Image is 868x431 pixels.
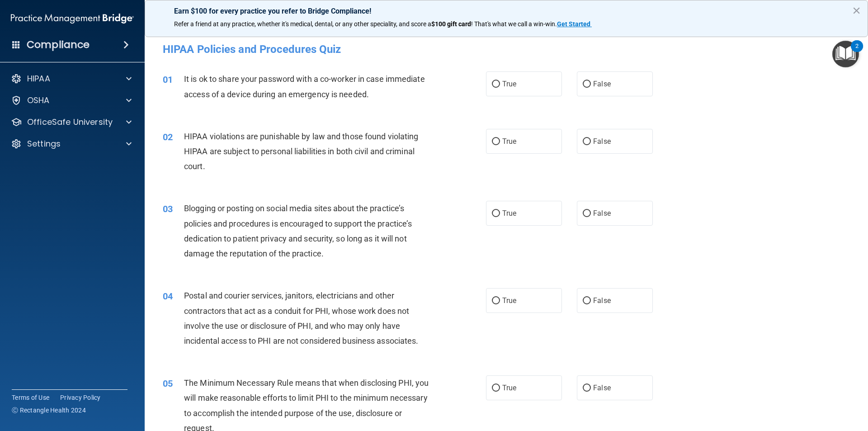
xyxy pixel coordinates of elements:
span: Blogging or posting on social media sites about the practice’s policies and procedures is encoura... [184,204,412,258]
span: 04 [163,291,173,302]
span: False [593,384,611,392]
input: True [492,298,500,304]
a: OfficeSafe University [11,117,132,128]
a: Privacy Policy [60,393,101,402]
span: HIPAA violations are punishable by law and those found violating HIPAA are subject to personal li... [184,132,418,171]
h4: HIPAA Policies and Procedures Quiz [163,43,850,55]
input: True [492,81,500,88]
h4: Compliance [27,38,90,51]
img: PMB logo [11,9,134,28]
span: 01 [163,74,173,85]
a: OSHA [11,95,132,106]
span: True [502,296,516,305]
a: HIPAA [11,73,132,84]
iframe: Drift Widget Chat Controller [823,369,857,403]
a: Terms of Use [12,393,49,402]
span: False [593,209,611,218]
input: False [583,298,591,304]
input: True [492,385,500,392]
span: It is ok to share your password with a co-worker in case immediate access of a device during an e... [184,74,425,99]
input: True [492,138,500,145]
p: Settings [27,138,61,149]
input: False [583,138,591,145]
p: Earn $100 for every practice you refer to Bridge Compliance! [174,7,839,15]
p: HIPAA [27,73,50,84]
strong: Get Started [557,20,590,28]
input: False [583,385,591,392]
p: OSHA [27,95,50,106]
p: OfficeSafe University [27,117,113,128]
span: 05 [163,378,173,389]
input: False [583,81,591,88]
span: 03 [163,204,173,214]
span: True [502,80,516,88]
div: 2 [855,46,859,58]
span: Refer a friend at any practice, whether it's medical, dental, or any other speciality, and score a [174,20,431,28]
span: 02 [163,132,173,142]
a: Settings [11,138,132,149]
span: False [593,296,611,305]
span: False [593,137,611,146]
span: False [593,80,611,88]
button: Open Resource Center, 2 new notifications [832,41,859,67]
input: False [583,210,591,217]
span: Postal and courier services, janitors, electricians and other contractors that act as a conduit f... [184,291,418,346]
input: True [492,210,500,217]
span: True [502,137,516,146]
span: ! That's what we call a win-win. [471,20,557,28]
span: Ⓒ Rectangle Health 2024 [12,406,86,415]
a: Get Started [557,20,592,28]
strong: $100 gift card [431,20,471,28]
span: True [502,209,516,218]
button: Close [852,3,861,18]
span: True [502,384,516,392]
